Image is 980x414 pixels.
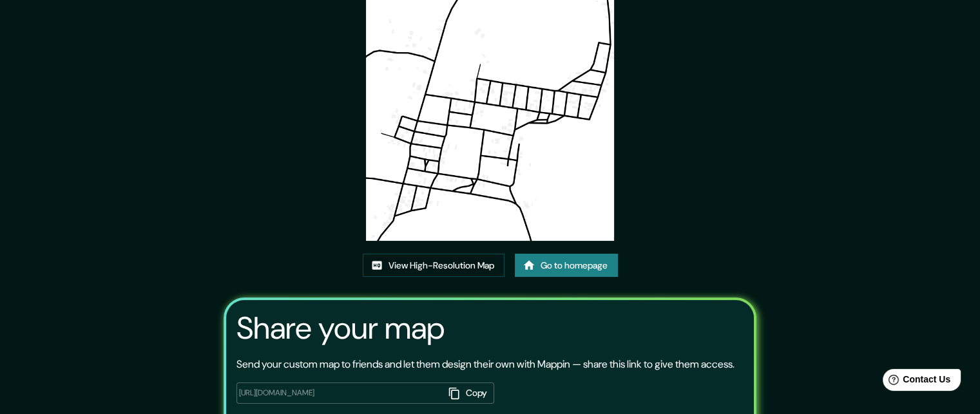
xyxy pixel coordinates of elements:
[236,357,735,372] p: Send your custom map to friends and let them design their own with Mappin — share this link to gi...
[515,254,618,278] a: Go to homepage
[444,382,494,404] button: Copy
[363,254,504,278] a: View High-Resolution Map
[236,310,445,346] h3: Share your map
[865,364,966,400] iframe: Help widget launcher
